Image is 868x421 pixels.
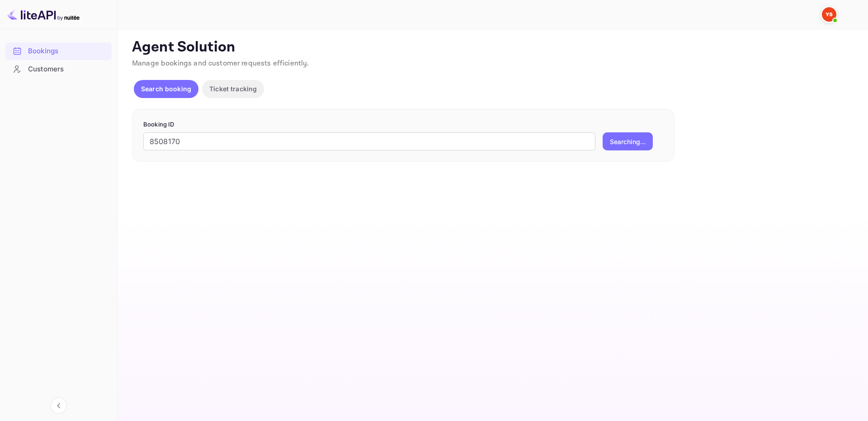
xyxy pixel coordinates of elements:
p: Booking ID [143,120,663,129]
div: Customers [5,61,112,78]
div: Bookings [28,46,107,56]
input: Enter Booking ID (e.g., 63782194) [143,132,595,150]
img: Yandex Support [822,7,836,22]
button: Collapse navigation [51,398,67,414]
a: Bookings [5,42,112,59]
span: Manage bookings and customer requests efficiently. [132,59,309,68]
a: Customers [5,61,112,77]
p: Ticket tracking [209,84,257,94]
img: LiteAPI logo [7,7,80,22]
p: Agent Solution [132,38,852,56]
p: Search booking [141,84,191,94]
div: Customers [28,64,107,75]
button: Searching... [603,132,653,150]
div: Bookings [5,42,112,60]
